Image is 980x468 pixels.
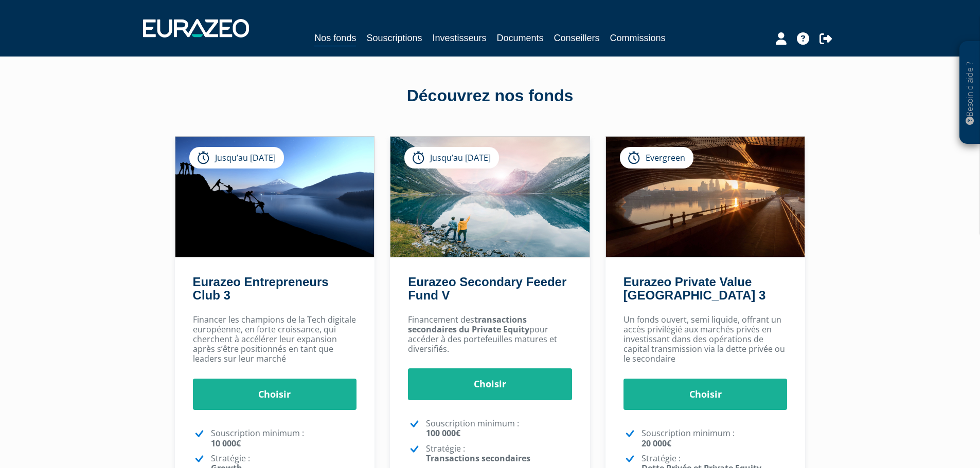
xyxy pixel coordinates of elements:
p: Besoin d'aide ? [964,47,976,139]
img: Eurazeo Secondary Feeder Fund V [390,137,590,257]
a: Eurazeo Private Value [GEOGRAPHIC_DATA] 3 [623,275,765,302]
strong: 10 000€ [211,438,241,449]
img: Eurazeo Private Value Europe 3 [606,137,805,257]
strong: 100 000€ [426,427,460,439]
a: Documents [497,31,544,45]
p: Souscription minimum : [211,428,357,448]
div: Découvrez nos fonds [197,84,783,108]
p: Un fonds ouvert, semi liquide, offrant un accès privilégié aux marchés privés en investissant dan... [623,315,788,364]
div: Jusqu’au [DATE] [404,147,499,169]
a: Commissions [610,31,666,45]
p: Souscription minimum : [426,419,572,438]
a: Choisir [408,368,572,400]
p: Financer les champions de la Tech digitale européenne, en forte croissance, qui cherchent à accél... [193,315,357,364]
img: 1732889491-logotype_eurazeo_blanc_rvb.png [143,19,249,38]
div: Jusqu’au [DATE] [189,147,284,169]
strong: 20 000€ [642,438,671,449]
p: Souscription minimum : [642,428,788,448]
img: Eurazeo Entrepreneurs Club 3 [175,137,375,257]
a: Souscriptions [366,31,422,45]
div: Evergreen [620,147,693,169]
strong: Transactions secondaires [426,453,530,464]
p: Financement des pour accéder à des portefeuilles matures et diversifiés. [408,315,572,354]
a: Nos fonds [314,31,356,47]
a: Conseillers [554,31,600,45]
a: Eurazeo Entrepreneurs Club 3 [193,275,329,302]
a: Choisir [623,379,788,410]
strong: transactions secondaires du Private Equity [408,314,529,335]
a: Eurazeo Secondary Feeder Fund V [408,275,566,302]
a: Investisseurs [432,31,486,45]
a: Choisir [193,379,357,410]
p: Stratégie : [426,444,572,463]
